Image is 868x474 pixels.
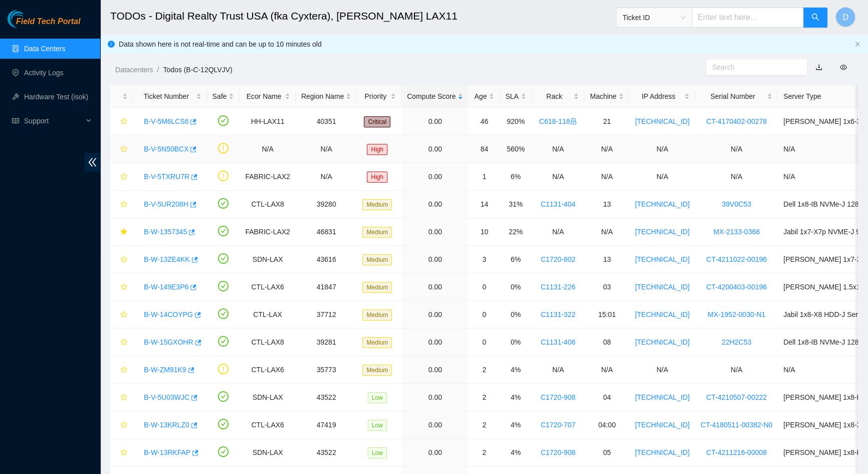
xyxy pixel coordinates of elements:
[635,283,690,291] a: [TECHNICAL_ID]
[240,329,295,356] td: CTL-LAX8
[296,108,357,135] td: 40351
[808,59,830,75] button: download
[706,117,767,125] a: CT-4170402-00278
[24,69,64,77] a: Activity Logs
[469,301,500,329] td: 0
[362,309,392,321] span: Medium
[364,116,390,127] span: Critical
[144,228,187,236] a: B-W-1357345
[584,411,629,439] td: 04:00
[120,366,127,374] span: star
[811,13,819,23] span: search
[541,421,575,429] a: C1720-707
[401,163,469,191] td: 0.00
[469,439,500,466] td: 2
[695,135,778,163] td: N/A
[584,191,629,218] td: 13
[401,439,469,466] td: 0.00
[401,301,469,329] td: 0.00
[469,135,500,163] td: 84
[815,63,822,71] a: download
[296,301,357,329] td: 37712
[24,111,83,131] span: Support
[469,384,500,411] td: 2
[500,384,531,411] td: 4%
[240,218,295,246] td: FABRIC-LAX2
[635,117,690,125] a: [TECHNICAL_ID]
[116,169,128,185] button: star
[240,191,295,218] td: CTL-LAX8
[120,118,127,126] span: star
[584,273,629,301] td: 03
[840,64,847,71] span: eye
[635,421,690,429] a: [TECHNICAL_ID]
[500,108,531,135] td: 920%
[144,283,188,291] a: B-W-149E3P6
[706,255,767,263] a: CT-4211022-00196
[532,218,584,246] td: N/A
[701,421,772,429] a: CT-4180511-00382-N0
[367,144,387,155] span: High
[218,446,229,457] span: check-circle
[401,191,469,218] td: 0.00
[629,356,695,384] td: N/A
[157,66,159,74] span: /
[695,356,778,384] td: N/A
[706,448,767,456] a: CT-4211216-00008
[296,384,357,411] td: 43522
[240,273,295,301] td: CTL-LAX6
[218,308,229,319] span: check-circle
[218,391,229,402] span: check-circle
[401,273,469,301] td: 0.00
[218,143,229,153] span: exclamation-circle
[584,439,629,466] td: 05
[584,329,629,356] td: 08
[635,228,690,236] a: [TECHNICAL_ID]
[240,163,295,191] td: FABRIC-LAX2
[218,115,229,126] span: check-circle
[116,444,128,460] button: star
[803,8,827,28] button: search
[16,17,80,27] span: Field Tech Portal
[500,218,531,246] td: 22%
[500,163,531,191] td: 6%
[116,141,128,157] button: star
[401,135,469,163] td: 0.00
[144,366,186,374] a: B-W-ZM91K9
[635,448,690,456] a: [TECHNICAL_ID]
[85,153,100,172] span: double-left
[218,419,229,429] span: check-circle
[584,163,629,191] td: N/A
[539,117,577,125] a: C618-118lock
[240,411,295,439] td: CTL-LAX6
[116,279,128,295] button: star
[635,310,690,319] a: [TECHNICAL_ID]
[120,145,127,153] span: star
[240,439,295,466] td: SDN-LAX
[218,364,229,374] span: exclamation-circle
[469,218,500,246] td: 10
[120,283,127,291] span: star
[541,200,575,208] a: C1131-404
[120,201,127,209] span: star
[296,163,357,191] td: N/A
[24,45,65,53] a: Data Centers
[163,66,232,74] a: Todos (B-C-12QLVJV)
[706,393,767,401] a: CT-4210507-00222
[500,191,531,218] td: 31%
[584,384,629,411] td: 04
[401,384,469,411] td: 0.00
[120,339,127,347] span: star
[240,135,295,163] td: N/A
[240,356,295,384] td: CTL-LAX6
[854,41,860,47] span: close
[24,93,88,101] a: Hardware Test (isok)
[144,393,189,401] a: B-V-5U03WJC
[120,173,127,181] span: star
[362,282,392,293] span: Medium
[296,411,357,439] td: 47419
[500,329,531,356] td: 0%
[584,135,629,163] td: N/A
[401,329,469,356] td: 0.00
[713,228,760,236] a: MX-2133-0368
